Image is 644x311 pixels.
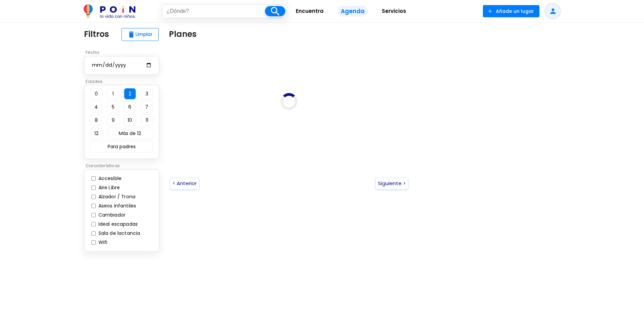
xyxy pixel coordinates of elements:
button: 8 [90,114,102,126]
p: Edades [84,78,163,85]
span: Servicios [379,6,409,17]
label: Accesible [97,175,122,182]
label: Aire Libre [97,184,120,191]
button: 7 [141,101,153,113]
button: 2 [124,88,136,99]
p: Planes [169,28,197,40]
button: 4 [90,101,102,113]
span: Agenda [337,6,368,17]
button: 1 [107,88,119,99]
button: 12 [90,128,103,139]
p: Filtros [84,28,109,40]
button: Siguiente > [375,178,408,190]
button: 5 [107,101,119,113]
button: 3 [141,88,153,99]
label: Wifi [97,239,108,246]
button: 0 [90,88,102,99]
button: 9 [107,114,119,126]
button: Para padres [90,141,153,152]
button: 11 [141,114,153,126]
img: POiN [84,4,135,18]
p: Características [84,162,163,169]
span: delete [127,30,135,39]
a: Encuentra [287,3,332,20]
input: ¿Dónde? [162,5,265,18]
a: Servicios [373,3,415,20]
p: Fecha [84,49,163,56]
label: Alzador / Trona [97,193,136,200]
button: Más de 12 [107,128,153,139]
label: Ideal escapadas [97,221,138,228]
label: Cambiador [97,212,126,219]
button: < Anterior [170,178,199,190]
label: Sala de lactancia [97,230,140,237]
span: Encuentra [293,6,327,17]
button: Añade un lugar [483,5,539,17]
button: 6 [124,101,136,113]
label: Aseos infantiles [97,202,136,209]
button: 10 [124,114,136,126]
i: search [269,5,281,17]
button: deleteLimpiar [121,28,159,41]
a: Agenda [332,3,373,20]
